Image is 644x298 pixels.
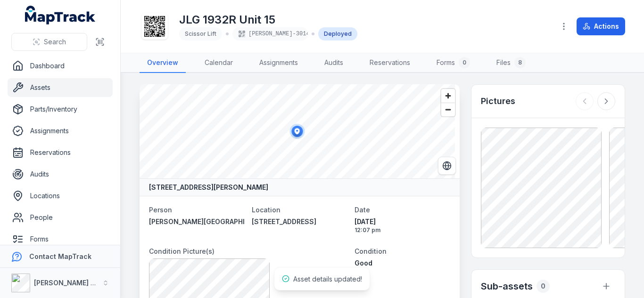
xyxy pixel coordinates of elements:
span: 12:07 pm [355,226,450,234]
a: Calendar [197,53,240,73]
a: Reservations [362,53,418,73]
button: Zoom out [441,103,455,116]
a: Locations [8,186,113,205]
span: Scissor Lift [185,30,216,37]
h2: Sub-assets [481,280,533,293]
div: 0 [459,57,470,68]
span: Good [355,259,372,267]
span: Date [355,206,370,214]
a: Parts/Inventory [8,100,113,119]
strong: [PERSON_NAME] Air [34,279,99,287]
canvas: Map [140,84,455,178]
time: 14/08/2025, 12:07:42 pm [355,217,450,234]
a: Audits [8,165,113,184]
div: Deployed [318,27,357,40]
a: Overview [140,53,186,73]
div: [PERSON_NAME]-3014 [232,27,308,40]
a: Reservations [8,143,113,162]
div: 0 [537,280,550,293]
span: [DATE] [355,217,450,226]
h1: JLG 1932R Unit 15 [179,12,357,27]
span: Condition [355,247,387,255]
a: People [8,208,113,227]
h3: Pictures [481,95,515,108]
span: [STREET_ADDRESS] [252,217,316,226]
button: Search [11,33,87,51]
button: Zoom in [441,89,455,103]
a: Forms0 [429,53,478,73]
a: Dashboard [8,56,113,75]
span: Search [44,37,66,47]
span: Person [149,206,172,214]
span: Asset details updated! [293,275,362,283]
a: [PERSON_NAME][GEOGRAPHIC_DATA] [149,217,244,226]
a: Files8 [489,53,533,73]
button: Actions [577,17,625,35]
a: MapTrack [25,6,96,24]
strong: Contact MapTrack [29,252,91,260]
strong: [STREET_ADDRESS][PERSON_NAME] [149,183,268,192]
a: Forms [8,230,113,249]
button: Switch to Satellite View [438,157,456,175]
a: Audits [317,53,351,73]
a: Assignments [252,53,305,73]
a: [STREET_ADDRESS] [252,217,347,226]
a: Assignments [8,121,113,140]
span: Condition Picture(s) [149,247,215,255]
a: Assets [8,78,113,97]
div: 8 [514,57,526,68]
span: Location [252,206,281,214]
